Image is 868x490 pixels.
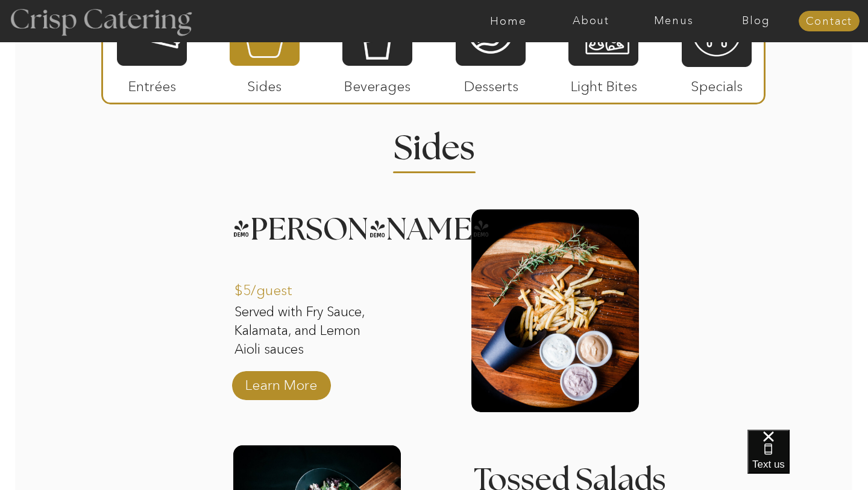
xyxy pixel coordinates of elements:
h3: [PERSON_NAME] [232,214,454,229]
a: Blog [715,15,797,27]
h2: Sides [375,132,493,155]
p: Sides [224,66,304,101]
a: Menus [632,15,715,27]
p: Specials [676,66,756,101]
p: Light Bites [564,66,644,101]
a: About [550,15,632,27]
a: Learn More [241,364,321,399]
p: Served with Fry Sauce, Kalamata, and Lemon Aioli sauces [234,303,389,361]
p: $5/guest [234,270,315,305]
p: Desserts [451,66,531,101]
iframe: podium webchat widget bubble [747,430,868,490]
a: Home [467,15,550,27]
a: Contact [799,16,860,28]
p: Beverages [337,66,417,101]
p: Entrées [112,66,192,101]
